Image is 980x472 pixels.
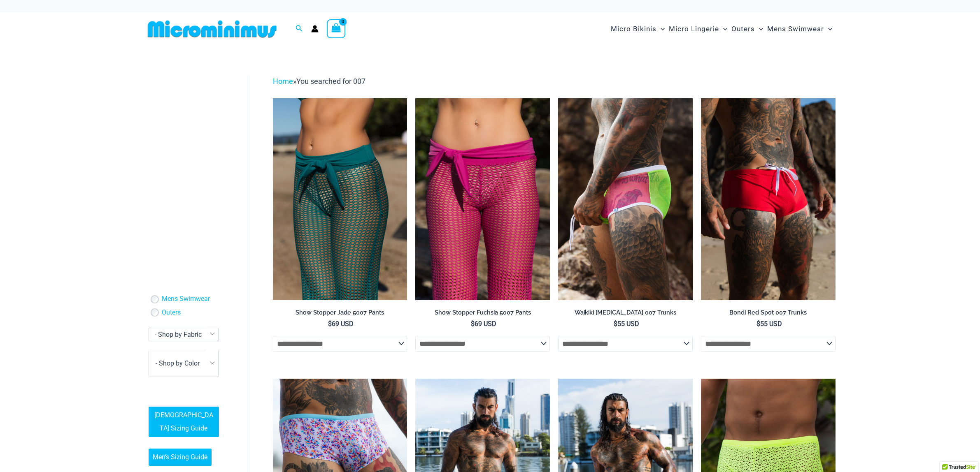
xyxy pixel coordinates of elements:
a: Micro BikinisMenu ToggleMenu Toggle [609,16,667,42]
span: » [273,77,365,86]
a: Waikiki High Voltage 007 Trunks 10Waikiki High Voltage 007 Trunks 11Waikiki High Voltage 007 Trun... [558,98,693,300]
span: - Shop by Color [156,359,200,367]
span: You searched for 007 [296,77,365,86]
h2: Show Stopper Jade 5007 Pants [273,309,407,317]
bdi: 55 USD [757,320,782,328]
iframe: TrustedSite Certified [149,69,223,233]
a: Waikiki [MEDICAL_DATA] 007 Trunks [558,309,693,319]
span: - Shop by Fabric [155,331,202,338]
a: Micro LingerieMenu ToggleMenu Toggle [667,16,729,42]
span: Outers [731,19,755,39]
span: $ [328,320,332,328]
img: Show Stopper Jade 366 Top 5007 pants 10 [273,98,407,300]
bdi: 55 USD [614,320,639,328]
span: Mens Swimwear [767,19,824,39]
span: - Shop by Color [149,350,219,377]
h2: Show Stopper Fuchsia 5007 Pants [415,309,550,317]
span: $ [757,320,760,328]
span: Menu Toggle [656,19,665,39]
a: Bondi Red Spot 007 Trunks [701,309,836,319]
a: Show Stopper Jade 366 Top 5007 pants 10Show Stopper Jade 366 Top 5007 pants 11Show Stopper Jade 3... [273,98,407,300]
a: Mens SwimwearMenu ToggleMenu Toggle [765,16,834,42]
span: Menu Toggle [824,19,832,39]
a: Show Stopper Jade 5007 Pants [273,309,407,319]
a: Show Stopper Fuchsia 366 Top 5007 pants 09Show Stopper Fuchsia 366 Top 5007 pants 10Show Stopper ... [415,98,550,300]
bdi: 69 USD [471,320,496,328]
a: View Shopping Cart, empty [327,19,346,38]
a: Search icon link [296,24,303,34]
a: Account icon link [311,25,319,32]
h2: Bondi Red Spot 007 Trunks [701,309,836,317]
a: Outers [162,308,181,317]
a: Show Stopper Fuchsia 5007 Pants [415,309,550,319]
img: Bondi Red Spot 007 Trunks 03 [701,98,836,300]
span: - Shop by Fabric [149,328,219,341]
span: - Shop by Fabric [149,328,219,341]
a: Men’s Sizing Guide [149,449,212,466]
bdi: 69 USD [328,320,354,328]
a: Home [273,77,293,86]
span: - Shop by Color [149,350,219,377]
img: Waikiki High Voltage 007 Trunks 10 [558,98,693,300]
span: $ [471,320,475,328]
span: Micro Lingerie [669,19,719,39]
a: Bondi Red Spot 007 Trunks 03Bondi Red Spot 007 Trunks 05Bondi Red Spot 007 Trunks 05 [701,98,836,300]
a: Mens Swimwear [162,295,210,303]
img: Show Stopper Fuchsia 366 Top 5007 pants 09 [415,98,550,300]
span: $ [614,320,617,328]
a: [DEMOGRAPHIC_DATA] Sizing Guide [149,407,219,437]
a: OutersMenu ToggleMenu Toggle [729,16,765,42]
span: Micro Bikinis [611,19,656,39]
span: Menu Toggle [719,19,727,39]
nav: Site Navigation [608,15,836,43]
h2: Waikiki [MEDICAL_DATA] 007 Trunks [558,309,693,317]
span: Menu Toggle [755,19,763,39]
img: MM SHOP LOGO FLAT [144,20,280,38]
